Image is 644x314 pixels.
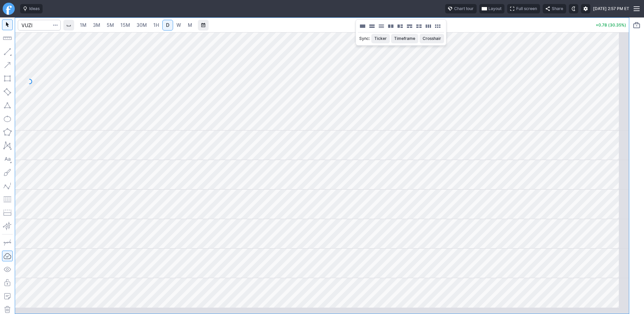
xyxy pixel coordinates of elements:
[356,19,446,46] div: Layout
[374,35,387,42] span: Ticker
[420,34,444,43] button: Crosshair
[423,35,441,42] span: Crosshair
[371,34,390,43] button: Ticker
[391,34,418,43] button: Timeframe
[359,35,370,42] p: Sync:
[394,35,415,42] span: Timeframe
